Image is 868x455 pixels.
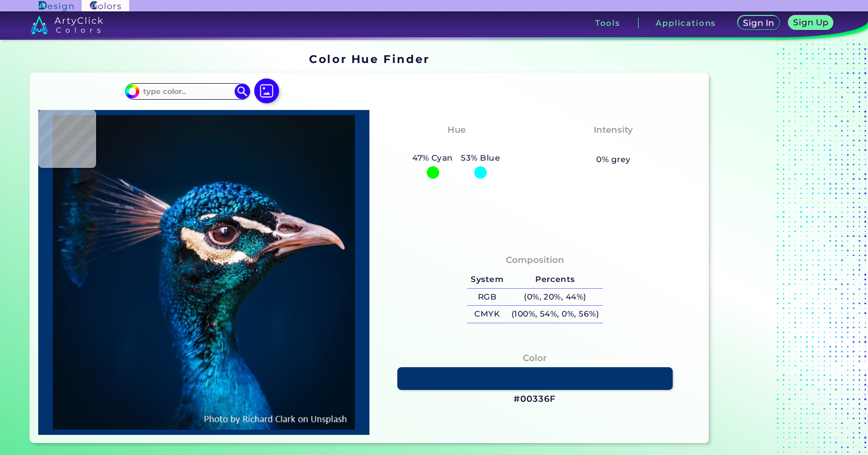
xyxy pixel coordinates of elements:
[235,84,250,99] img: icon search
[408,151,457,165] h5: 47% Cyan
[523,351,547,366] h4: Color
[139,85,236,99] input: type color..
[427,139,485,151] h3: Cyan-Blue
[309,51,429,67] h1: Color Hue Finder
[467,306,507,323] h5: CMYK
[594,122,633,137] h4: Intensity
[467,271,507,288] h5: System
[43,115,364,429] img: img_pavlin.jpg
[447,122,466,137] h4: Hue
[467,289,507,306] h5: RGB
[506,253,564,268] h4: Composition
[507,306,603,323] h5: (100%, 54%, 0%, 56%)
[507,289,603,306] h5: (0%, 20%, 44%)
[737,15,781,30] a: Sign In
[596,153,630,166] h5: 0% grey
[254,79,279,103] img: icon picture
[39,1,73,11] img: ArtyClick Design logo
[591,139,636,151] h3: Vibrant
[656,19,716,27] h3: Applications
[792,18,829,27] h5: Sign Up
[742,19,775,27] h5: Sign In
[787,15,834,30] a: Sign Up
[30,15,103,34] img: logo_artyclick_colors_white.svg
[595,19,621,27] h3: Tools
[514,393,556,405] h3: #00336F
[507,271,603,288] h5: Percents
[457,151,504,165] h5: 53% Blue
